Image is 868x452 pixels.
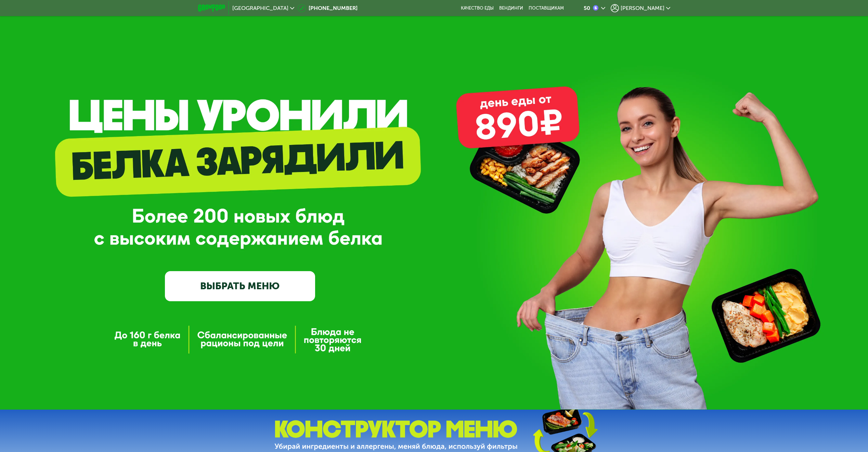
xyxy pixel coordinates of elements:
span: [PERSON_NAME] [621,5,664,11]
div: 50 [584,5,590,11]
a: Качество еды [461,5,494,11]
span: [GEOGRAPHIC_DATA] [232,5,288,11]
a: ВЫБРАТЬ МЕНЮ [165,271,315,301]
a: [PHONE_NUMBER] [298,4,358,12]
div: поставщикам [529,5,564,11]
a: Вендинги [499,5,523,11]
